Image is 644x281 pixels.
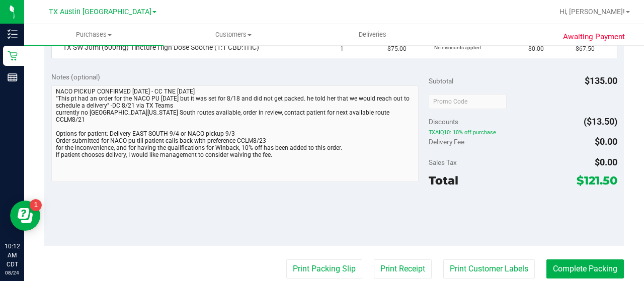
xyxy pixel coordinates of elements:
[443,259,535,278] button: Print Customer Labels
[30,199,42,211] iframe: Resource center unread badge
[584,116,617,127] span: ($13.50)
[49,8,151,16] span: TX Austin [GEOGRAPHIC_DATA]
[8,72,18,82] inline-svg: Reports
[24,30,164,39] span: Purchases
[528,44,544,54] span: $0.00
[340,44,344,54] span: 1
[374,259,432,278] button: Print Receipt
[5,242,20,269] p: 10:12 AM CDT
[164,24,303,45] a: Customers
[559,8,625,16] span: Hi, [PERSON_NAME]!
[434,45,481,50] span: No discounts applied
[10,201,40,231] iframe: Resource center
[429,113,458,131] span: Discounts
[303,24,442,45] a: Deliveries
[51,73,100,81] span: Notes (optional)
[429,129,617,136] span: TXAIQ10: 10% off purchase
[63,43,259,52] span: TX SW 30ml (600mg) Tincture High Dose Soothe (1:1 CBD:THC)
[164,30,302,39] span: Customers
[429,138,464,146] span: Delivery Fee
[595,136,617,147] span: $0.00
[429,173,458,188] span: Total
[345,30,400,39] span: Deliveries
[8,51,18,61] inline-svg: Retail
[429,158,457,166] span: Sales Tax
[8,29,18,39] inline-svg: Inventory
[429,94,507,109] input: Promo Code
[577,173,617,188] span: $121.50
[563,31,625,43] span: Awaiting Payment
[429,77,453,85] span: Subtotal
[576,44,595,54] span: $67.50
[585,75,617,86] span: $135.00
[24,24,164,45] a: Purchases
[595,157,617,167] span: $0.00
[546,259,624,278] button: Complete Packing
[286,259,362,278] button: Print Packing Slip
[5,269,20,276] p: 08/24
[387,44,407,54] span: $75.00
